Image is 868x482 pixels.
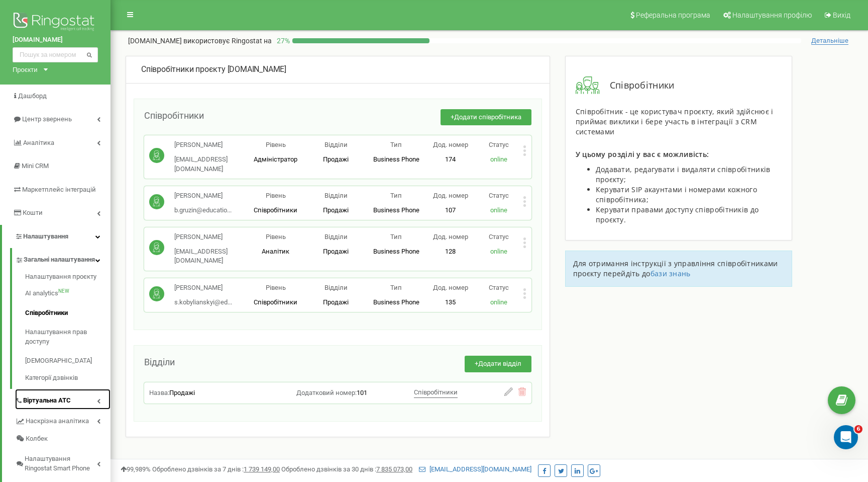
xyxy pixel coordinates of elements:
span: Налаштування Ringostat Smart Phone [25,454,97,473]
input: Пошук за номером [13,47,98,62]
span: Для отримання інструкції з управління співробітниками проєкту перейдіть до [573,259,778,278]
span: У цьому розділі у вас є можливість: [576,149,709,159]
span: 101 [357,389,367,396]
span: Відділи [324,192,348,199]
span: Колбек [26,434,48,444]
span: Продажі [323,298,349,306]
u: 1 739 149,00 [244,465,280,473]
span: 6 [854,425,862,433]
u: 7 835 073,00 [376,465,412,473]
span: Співробітники [414,388,458,396]
span: Додати співробітника [454,113,521,121]
span: Business Phone [373,248,419,255]
span: Статус [489,284,509,291]
p: 27 % [272,36,292,46]
span: Business Phone [373,298,419,306]
span: online [490,298,507,306]
p: 174 [426,155,475,165]
span: Співробітники проєкту [141,64,226,74]
span: Business Phone [373,206,419,214]
span: Додати відділ [478,360,521,367]
div: [DOMAIN_NAME] [141,64,534,75]
span: online [490,206,507,214]
span: Загальні налаштування [24,255,95,265]
span: Співробітники [144,110,204,121]
span: Оброблено дзвінків за 7 днів : [152,465,280,473]
span: Співробітник - це користувач проєкту, який здійснює і приймає виклики і бере участь в інтеграції ... [576,107,774,136]
span: Вихід [833,11,850,19]
span: Дод. номер [433,141,468,148]
a: Співробітники [25,303,111,323]
span: Додатковий номер: [296,389,357,396]
span: Керувати SIP акаунтами і номерами кожного співробітника; [596,185,757,204]
span: Кошти [23,209,43,216]
span: Оброблено дзвінків за 30 днів : [281,465,412,473]
p: [EMAIL_ADDRESS][DOMAIN_NAME] [174,155,246,174]
span: online [490,248,507,255]
p: [PERSON_NAME] [174,232,246,242]
span: Тип [390,141,402,148]
span: Рівень [266,284,286,291]
span: використовує Ringostat на [183,37,272,45]
span: 99,989% [121,465,151,473]
span: Реферальна програма [636,11,710,19]
p: 107 [426,206,475,215]
span: Дод. номер [433,284,468,291]
a: бази знань [650,269,691,278]
a: Налаштування [2,225,111,249]
span: Аналітик [262,248,289,255]
span: Статус [489,233,509,240]
a: [DOMAIN_NAME] [13,35,98,45]
span: Статус [489,192,509,199]
span: Наскрізна аналітика [26,417,89,426]
span: Дод. номер [433,192,468,199]
span: Налаштування [23,232,68,240]
a: Загальні налаштування [15,248,111,269]
a: Колбек [15,430,111,448]
span: Дашборд [18,92,47,100]
a: Налаштування Ringostat Smart Phone [15,447,111,477]
span: Тип [390,233,402,240]
a: Налаштування прав доступу [25,323,111,351]
span: Маркетплейс інтеграцій [22,186,96,193]
p: [PERSON_NAME] [174,283,232,293]
img: Ringostat logo [13,10,98,35]
a: Налаштування проєкту [25,272,111,284]
span: Відділи [324,141,348,148]
span: b.gruzin@educatio... [174,206,232,214]
p: 135 [426,298,475,307]
span: Тип [390,192,402,199]
div: Проєкти [13,65,38,74]
span: Рівень [266,192,286,199]
span: Рівень [266,141,286,148]
span: Назва: [149,389,169,396]
p: [PERSON_NAME] [174,191,232,201]
span: Віртуальна АТС [23,396,71,406]
span: Відділи [324,233,348,240]
span: s.kobylianskyi@ed... [174,298,232,306]
span: Керувати правами доступу співробітників до проєкту. [596,205,759,224]
p: 128 [426,247,475,257]
span: Аналiтика [23,139,54,146]
button: +Додати відділ [465,356,531,372]
span: Тип [390,284,402,291]
span: Відділи [144,357,175,367]
a: [EMAIL_ADDRESS][DOMAIN_NAME] [419,465,531,473]
span: Адміністратор [254,155,297,163]
span: Продажі [169,389,195,396]
span: Співробітники [600,79,675,92]
a: Наскрізна аналітика [15,410,111,430]
span: Додавати, редагувати і видаляти співробітників проєкту; [596,165,771,184]
p: [PERSON_NAME] [174,140,246,150]
p: [DOMAIN_NAME] [128,36,272,46]
span: Business Phone [373,155,419,163]
span: [EMAIL_ADDRESS][DOMAIN_NAME] [174,248,228,265]
a: Віртуальна АТС [15,389,111,410]
button: +Додати співробітника [441,109,531,126]
span: Продажі [323,248,349,255]
span: Центр звернень [22,115,72,123]
span: Продажі [323,206,349,214]
span: Рівень [266,233,286,240]
a: AI analyticsNEW [25,284,111,303]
